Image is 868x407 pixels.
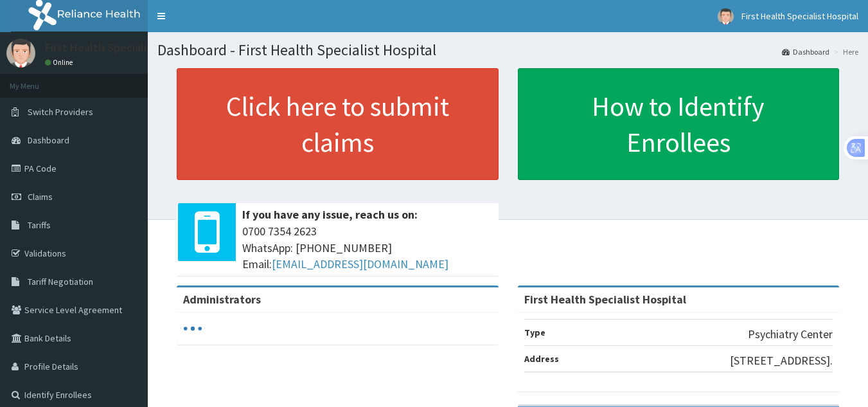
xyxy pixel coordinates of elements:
b: If you have any issue, reach us on: [242,207,418,222]
a: Dashboard [782,46,829,57]
span: First Health Specialist Hospital [741,10,858,22]
span: Claims [28,191,53,203]
span: 0700 7354 2623 WhatsApp: [PHONE_NUMBER] Email: [242,223,492,273]
p: Psychiatry Center [748,326,833,343]
span: Tariff Negotiation [28,276,93,287]
h1: Dashboard - First Health Specialist Hospital [157,42,858,59]
b: Administrators [183,292,261,307]
b: Type [524,327,545,338]
p: First Health Specialist Hospital [45,42,202,53]
a: Click here to submit claims [177,68,499,180]
strong: First Health Specialist Hospital [524,292,686,307]
a: How to Identify Enrollees [518,68,840,180]
a: [EMAIL_ADDRESS][DOMAIN_NAME] [272,257,448,271]
span: Dashboard [28,134,69,146]
span: Switch Providers [28,106,93,118]
img: User Image [6,39,35,68]
b: Address [524,353,559,365]
svg: audio-loading [183,319,202,338]
li: Here [831,46,858,57]
a: Online [45,58,76,67]
p: [STREET_ADDRESS]. [730,352,833,369]
img: User Image [718,8,734,24]
span: Tariffs [28,219,51,231]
